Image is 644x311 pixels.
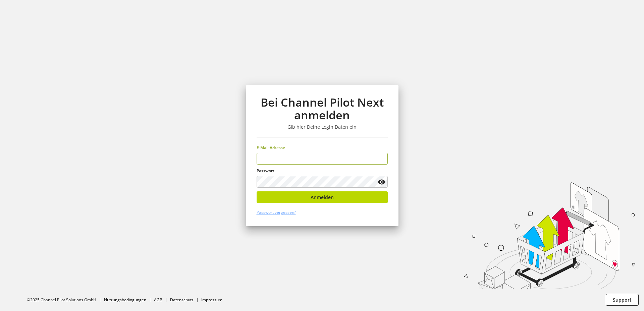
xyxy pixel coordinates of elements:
span: Support [613,296,632,303]
h3: Gib hier Deine Login Daten ein [257,124,388,130]
span: Passwort [257,168,274,174]
a: Nutzungsbedingungen [104,297,146,303]
button: Support [606,294,639,306]
span: Anmelden [311,194,334,201]
a: Passwort vergessen? [257,209,296,215]
a: Impressum [201,297,222,303]
button: Anmelden [257,191,388,203]
a: Datenschutz [170,297,194,303]
a: AGB [154,297,162,303]
li: ©2025 Channel Pilot Solutions GmbH [27,297,104,303]
h1: Bei Channel Pilot Next anmelden [257,96,388,122]
span: E-Mail-Adresse [257,145,285,150]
